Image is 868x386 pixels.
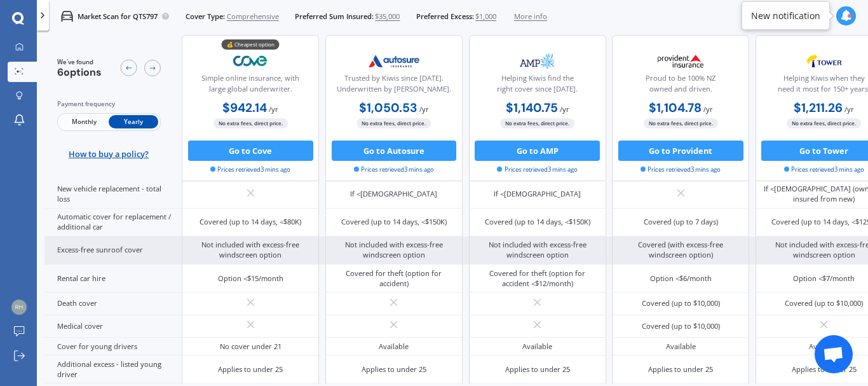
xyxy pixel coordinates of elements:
[362,364,426,375] div: Applies to under 25
[505,364,570,375] div: Applies to under 25
[269,104,278,114] span: / yr
[790,48,858,74] img: Tower.webp
[44,265,182,293] div: Rental car hire
[11,300,27,315] img: c0edfba53b058abd40b0341046ee6a29
[792,364,857,375] div: Applies to under 25
[57,65,102,79] span: 6 options
[620,240,742,260] div: Covered (with excess-free windscreen option)
[44,315,182,338] div: Medical cover
[815,335,853,373] div: Open chat
[44,181,182,209] div: New vehicle replacement - total loss
[618,141,743,161] button: Go to Provident
[190,240,312,260] div: Not included with excess-free windscreen option
[360,48,428,74] img: Autosure.webp
[497,165,577,174] span: Prices retrieved 3 mins ago
[332,141,457,161] button: Go to Autosure
[44,293,182,315] div: Death cover
[477,240,599,260] div: Not included with excess-free windscreen option
[356,119,431,128] span: No extra fees, direct price.
[416,11,474,22] span: Preferred Excess:
[485,217,590,227] div: Covered (up to 14 days, <$150K)
[334,73,454,99] div: Trusted by Kiwis since [DATE]. Underwritten by [PERSON_NAME].
[222,40,280,50] div: 💰 Cheapest option
[188,141,313,161] button: Go to Cove
[109,116,158,129] span: Yearly
[341,217,447,227] div: Covered (up to 14 days, <$150K)
[703,104,713,114] span: / yr
[477,73,597,99] div: Helping Kiwis find the right cover since [DATE].
[506,100,558,116] b: $1,140.75
[375,11,400,22] span: $35,000
[333,240,455,260] div: Not included with excess-free windscreen option
[354,165,434,174] span: Prices retrieved 3 mins ago
[44,355,182,383] div: Additional excess - listed young driver
[186,11,225,22] span: Cover Type:
[210,165,290,174] span: Prices retrieved 3 mins ago
[504,48,571,74] img: AMP.webp
[57,58,102,67] span: We've found
[379,341,409,352] div: Available
[475,141,600,161] button: Go to AMP
[191,73,310,99] div: Simple online insurance, with large global underwriter.
[333,268,455,289] div: Covered for theft (option for accident)
[69,149,149,159] span: How to buy a policy?
[222,100,267,116] b: $942.14
[514,11,547,22] span: More info
[214,119,288,128] span: No extra fees, direct price.
[648,364,713,375] div: Applies to under 25
[649,100,702,116] b: $1,104.78
[218,273,283,284] div: Option <$15/month
[844,104,854,114] span: / yr
[217,48,285,74] img: Cove.webp
[475,11,496,22] span: $1,000
[218,364,283,375] div: Applies to under 25
[500,119,574,128] span: No extra fees, direct price.
[220,341,281,352] div: No cover under 21
[522,341,552,352] div: Available
[650,273,712,284] div: Option <$6/month
[751,10,820,22] div: New notification
[494,189,581,199] div: If <[DEMOGRAPHIC_DATA]
[793,273,855,284] div: Option <$7/month
[200,217,301,227] div: Covered (up to 14 days, <$80K)
[621,73,740,99] div: Proud to be 100% NZ owned and driven.
[787,119,861,128] span: No extra fees, direct price.
[560,104,569,114] span: / yr
[641,165,721,174] span: Prices retrieved 3 mins ago
[784,165,864,174] span: Prices retrieved 3 mins ago
[419,104,429,114] span: / yr
[227,11,279,22] span: Comprehensive
[359,100,417,116] b: $1,050.53
[295,11,374,22] span: Preferred Sum Insured:
[44,237,182,265] div: Excess-free sunroof cover
[647,48,714,74] img: Provident.png
[644,119,718,128] span: No extra fees, direct price.
[642,321,720,331] div: Covered (up to $10,000)
[785,298,863,308] div: Covered (up to $10,000)
[350,189,437,199] div: If <[DEMOGRAPHIC_DATA]
[44,338,182,355] div: Cover for young drivers
[61,10,73,22] img: car.f15378c7a67c060ca3f3.svg
[644,217,718,227] div: Covered (up to 7 days)
[59,116,109,129] span: Monthly
[809,341,839,352] div: Available
[477,268,599,289] div: Covered for theft (option for accident <$12/month)
[666,341,696,352] div: Available
[57,99,161,109] div: Payment frequency
[794,100,843,116] b: $1,211.26
[78,11,158,22] p: Market Scan for QTS797
[44,209,182,237] div: Automatic cover for replacement / additional car
[642,298,720,308] div: Covered (up to $10,000)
